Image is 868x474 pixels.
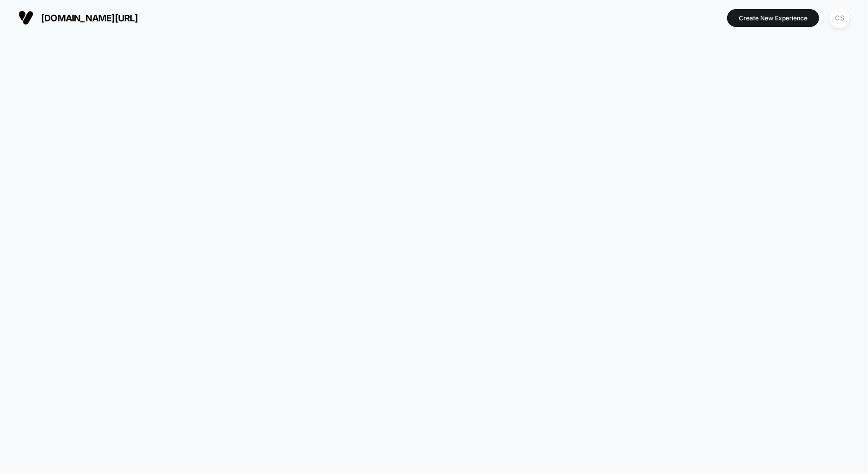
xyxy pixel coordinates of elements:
img: Visually logo [18,10,34,25]
button: Create New Experience [727,9,819,27]
button: [DOMAIN_NAME][URL] [15,10,141,26]
span: [DOMAIN_NAME][URL] [41,13,138,23]
div: CS [830,8,850,28]
button: CS [827,8,853,28]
